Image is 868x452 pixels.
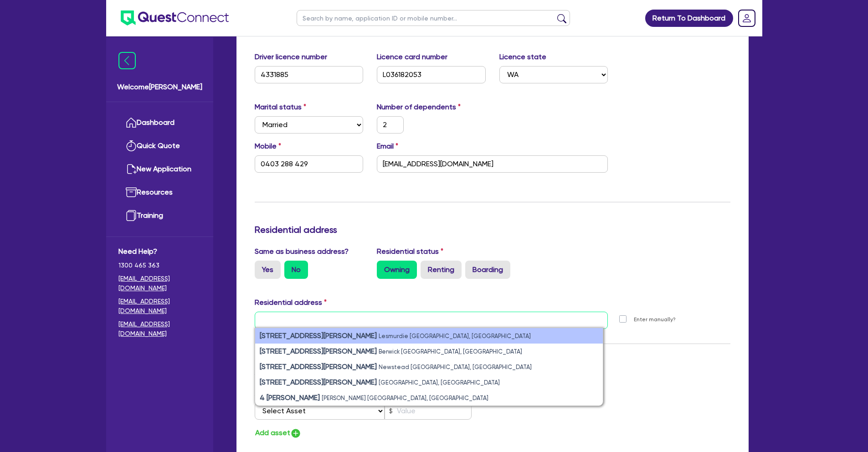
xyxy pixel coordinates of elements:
[118,246,201,257] span: Need Help?
[499,51,546,62] label: Licence state
[379,348,522,355] small: Berwick [GEOGRAPHIC_DATA], [GEOGRAPHIC_DATA]
[126,140,137,151] img: quick-quote
[260,393,320,402] strong: 4 [PERSON_NAME]
[118,134,201,158] a: Quick Quote
[385,402,472,420] input: Value
[118,274,201,293] a: [EMAIL_ADDRESS][DOMAIN_NAME]
[465,261,510,279] label: Boarding
[735,6,759,30] a: Dropdown toggle
[645,10,733,27] a: Return To Dashboard
[260,347,377,355] strong: [STREET_ADDRESS][PERSON_NAME]
[255,427,302,439] button: Add asset
[118,297,201,316] a: [EMAIL_ADDRESS][DOMAIN_NAME]
[322,395,488,401] small: [PERSON_NAME] [GEOGRAPHIC_DATA], [GEOGRAPHIC_DATA]
[126,164,137,175] img: new-application
[255,297,327,308] label: Residential address
[255,224,730,235] h3: Residential address
[255,261,281,279] label: Yes
[421,261,462,279] label: Renting
[118,319,201,339] a: [EMAIL_ADDRESS][DOMAIN_NAME]
[255,246,349,257] label: Same as business address?
[126,187,137,198] img: resources
[118,52,136,69] img: icon-menu-close
[255,51,327,62] label: Driver licence number
[284,261,308,279] label: No
[634,315,676,324] label: Enter manually?
[118,111,201,134] a: Dashboard
[118,181,201,204] a: Resources
[118,261,201,270] span: 1300 465 363
[118,204,201,227] a: Training
[297,10,570,26] input: Search by name, application ID or mobile number...
[379,333,531,339] small: Lesmurdie [GEOGRAPHIC_DATA], [GEOGRAPHIC_DATA]
[117,82,202,92] span: Welcome [PERSON_NAME]
[255,141,281,152] label: Mobile
[255,102,306,113] label: Marital status
[260,378,377,386] strong: [STREET_ADDRESS][PERSON_NAME]
[377,141,398,152] label: Email
[126,210,137,221] img: training
[377,51,447,62] label: Licence card number
[121,10,229,26] img: quest-connect-logo-blue
[377,246,443,257] label: Residential status
[377,261,417,279] label: Owning
[379,379,500,386] small: [GEOGRAPHIC_DATA], [GEOGRAPHIC_DATA]
[377,102,461,113] label: Number of dependents
[260,362,377,371] strong: [STREET_ADDRESS][PERSON_NAME]
[260,331,377,340] strong: [STREET_ADDRESS][PERSON_NAME]
[379,364,532,370] small: Newstead [GEOGRAPHIC_DATA], [GEOGRAPHIC_DATA]
[290,428,301,439] img: icon-add
[118,158,201,181] a: New Application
